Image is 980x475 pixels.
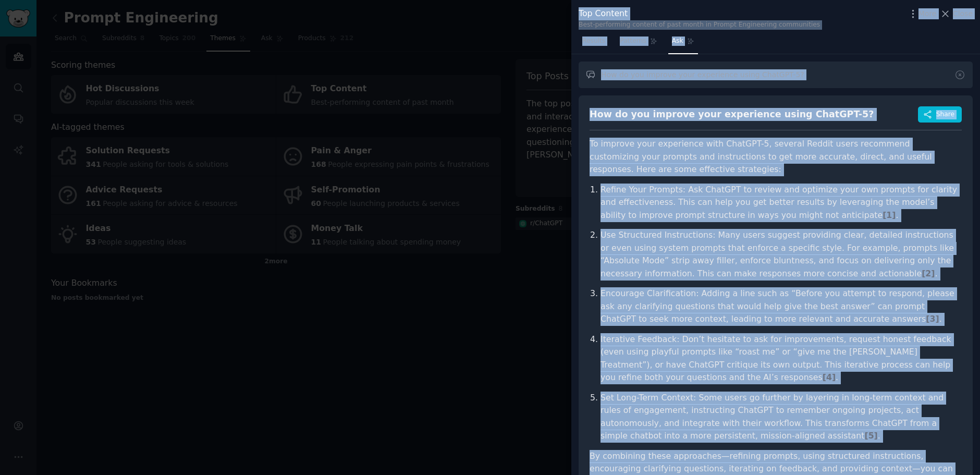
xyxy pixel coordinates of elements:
[672,36,683,46] span: Ask
[601,229,962,280] p: Use Structured Instructions: Many users suggest providing clear, detailed instructions or even us...
[601,184,962,222] p: Refine Your Prompts: Ask ChatGPT to review and optimize your own prompts for clarity and effectiv...
[579,7,820,20] div: Top Content
[883,210,896,220] span: [ 1 ]
[620,36,646,46] span: Patterns
[922,269,935,278] span: [ 2 ]
[579,62,973,88] input: Ask a question about Top Content in this audience...
[616,33,660,54] a: Patterns
[918,106,962,123] button: Share
[601,392,962,443] p: Set Long-Term Context: Some users go further by layering in long-term context and rules of engage...
[590,138,962,176] p: To improve your experience with ChatGPT-5, several Reddit users recommend customizing your prompt...
[936,110,954,119] span: Share
[940,8,973,19] button: Close
[908,8,937,19] button: More
[582,36,605,46] span: Results
[953,8,973,19] span: Close
[590,108,874,121] div: How do you improve your experience using ChatGPT-5?
[601,287,962,326] p: Encourage Clarification: Adding a line such as “Before you attempt to respond, please ask any cla...
[579,33,609,54] a: Results
[579,20,820,30] div: Best-performing content of past month in Prompt Engineering communities
[918,8,937,19] span: More
[668,33,698,54] a: Ask
[601,333,962,384] p: Iterative Feedback: Don’t hesitate to ask for improvements, request honest feedback (even using p...
[823,372,836,382] span: [ 4 ]
[926,314,939,324] span: [ 3 ]
[864,431,877,441] span: [ 5 ]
